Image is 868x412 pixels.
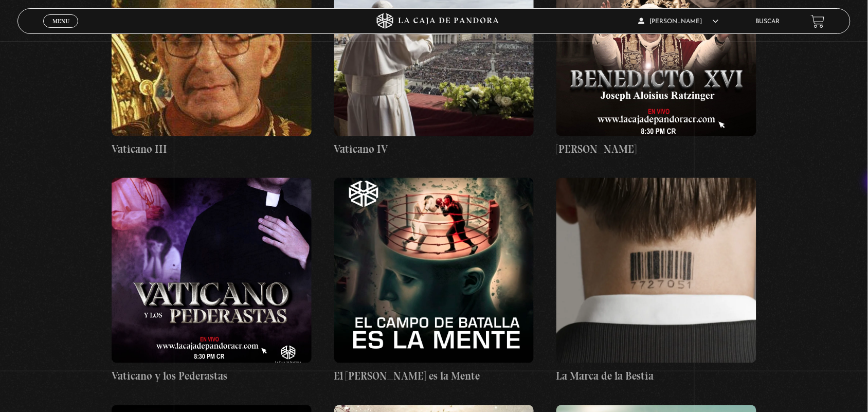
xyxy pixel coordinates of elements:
h4: Vaticano III [112,141,312,158]
a: El [PERSON_NAME] es la Mente [334,178,534,385]
h4: [PERSON_NAME] [556,141,756,158]
h4: La Marca de la Bestia [556,368,756,385]
span: Menu [52,18,69,24]
a: Vaticano y los Pederastas [112,178,312,385]
h4: El [PERSON_NAME] es la Mente [334,368,534,385]
a: La Marca de la Bestia [556,178,756,385]
a: View your shopping cart [811,14,825,28]
h4: Vaticano IV [334,141,534,158]
a: Buscar [756,19,780,25]
span: Cerrar [49,27,73,34]
span: [PERSON_NAME] [639,19,719,25]
h4: Vaticano y los Pederastas [112,368,312,385]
